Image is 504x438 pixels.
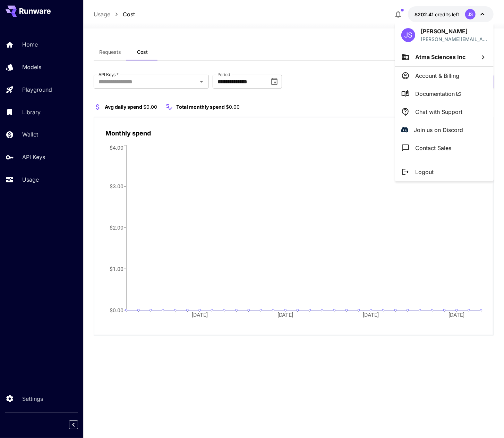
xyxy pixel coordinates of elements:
[395,48,494,66] button: Atma Sciences Inc
[414,126,463,134] p: Join us on Discord
[415,108,462,116] p: Chat with Support
[415,168,434,176] p: Logout
[415,53,465,60] span: Atma Sciences Inc
[415,90,461,98] span: Documentation
[421,27,487,35] p: [PERSON_NAME]
[421,35,487,43] p: [PERSON_NAME][EMAIL_ADDRESS][DOMAIN_NAME]
[401,28,415,42] div: JS
[415,144,451,152] p: Contact Sales
[421,35,487,43] div: josh@atmasciences.com
[415,72,459,80] p: Account & Billing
